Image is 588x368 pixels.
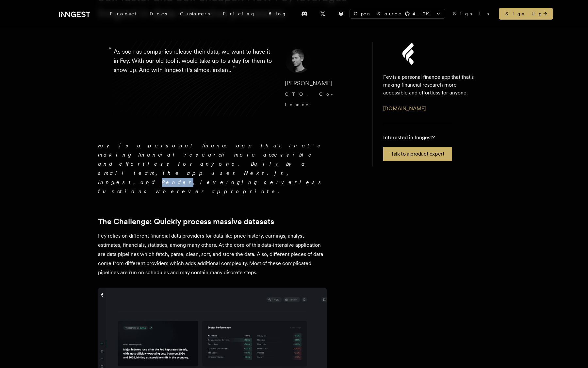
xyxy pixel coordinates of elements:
img: Image of Dennis Brotzky [285,47,311,73]
a: Bluesky [334,8,348,19]
p: Fey is a personal finance app that that's making financial research more accessible and effortles... [383,73,480,97]
a: [DOMAIN_NAME] [383,105,426,111]
a: Blog [262,8,293,20]
span: ” [233,64,236,74]
p: Fey relies on different financial data providers for data like price history, earnings, analyst e... [98,231,327,277]
a: The Challenge: Quickly process massive datasets [98,217,274,226]
p: Interested in Inngest? [383,134,452,142]
span: “ [108,48,112,52]
a: Docs [143,8,173,20]
span: CTO, Co-founder [285,92,336,107]
a: Talk to a product expert [383,147,452,161]
img: Fey's logo [357,41,462,67]
a: X [316,8,330,19]
a: Sign In [453,10,491,17]
a: Customers [173,8,216,20]
span: Open Source [354,10,402,17]
em: Fey is a personal finance app that that's making financial research more accessible and effortles... [98,142,325,194]
span: [PERSON_NAME] [285,80,332,87]
a: Sign Up [499,8,553,20]
a: Pricing [216,8,262,20]
div: Product [103,8,143,20]
span: 4.3 K [413,10,433,17]
a: Discord [297,8,312,19]
p: As soon as companies release their data, we want to have it in Fey. With our old tool it would ta... [114,47,274,110]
